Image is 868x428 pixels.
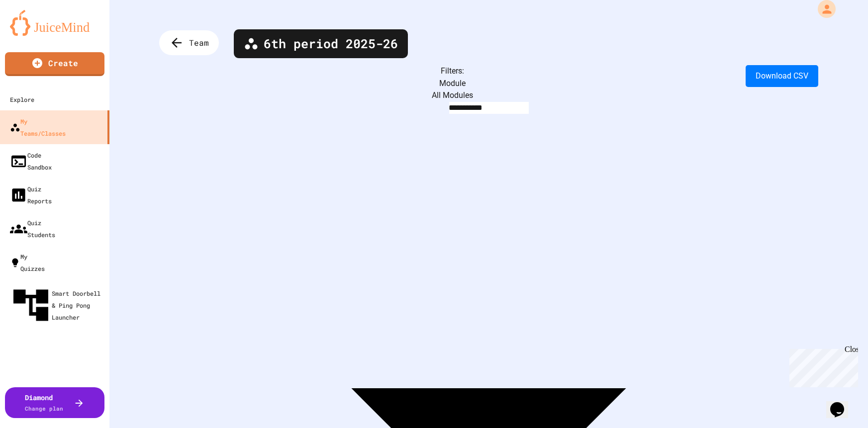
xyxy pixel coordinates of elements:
div: Filters: [159,65,818,77]
span: Team [189,37,209,49]
div: Quiz Students [10,217,55,241]
div: Code Sandbox [10,149,52,173]
span: 6th period 2025-26 [264,34,398,53]
img: logo-orange.svg [10,10,99,36]
iframe: chat widget [785,345,858,387]
div: Explore [10,93,34,105]
div: Quiz Reports [10,183,52,207]
div: Diamond [25,392,64,413]
a: Create [5,52,104,76]
div: All Modules [159,89,818,101]
div: My Quizzes [10,251,45,274]
div: Smart Doorbell & Ping Pong Launcher [10,284,105,326]
button: Download CSV [746,65,818,87]
div: My Teams/Classes [10,115,66,139]
span: Change plan [25,405,64,412]
label: Module [439,79,466,88]
div: Chat with us now!Close [4,4,69,63]
iframe: chat widget [826,388,858,418]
